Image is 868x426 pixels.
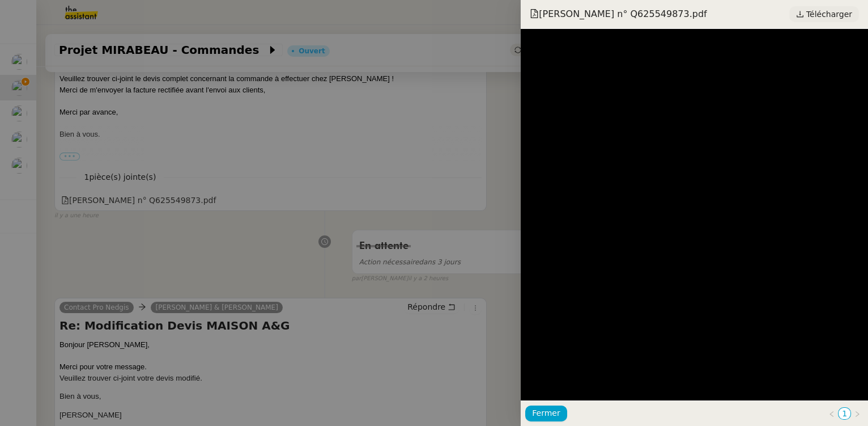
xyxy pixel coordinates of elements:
[838,407,851,420] li: 1
[525,406,567,421] button: Fermer
[826,407,838,420] button: Page précédente
[839,408,850,419] a: 1
[851,407,863,420] button: Page suivante
[806,7,852,22] span: Télécharger
[789,6,859,22] a: Télécharger
[530,8,707,20] span: [PERSON_NAME] n° Q625549873.pdf
[532,407,560,420] span: Fermer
